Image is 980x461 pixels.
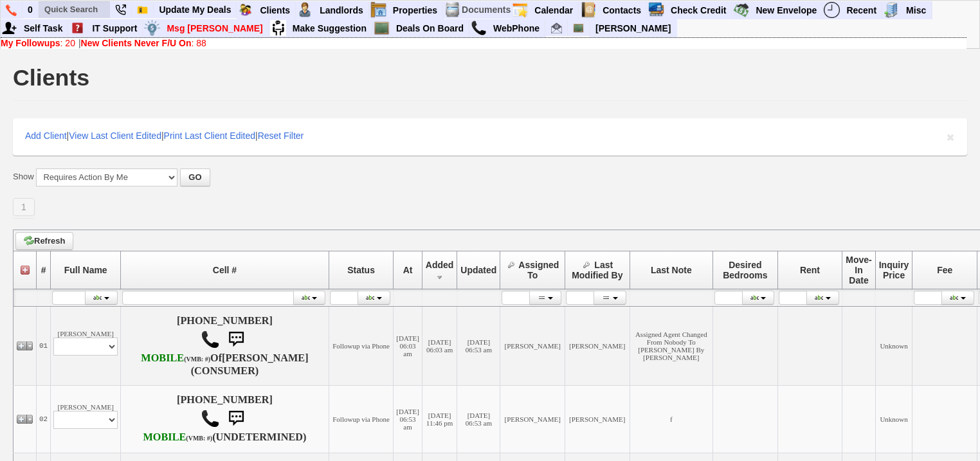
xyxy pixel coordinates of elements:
font: MOBILE [143,431,186,443]
a: Add Client [25,131,67,141]
span: Rent [800,265,820,275]
button: GO [180,168,210,186]
font: (VMB: #) [184,356,210,363]
span: Desired Bedrooms [723,260,767,280]
img: recent.png [824,2,840,18]
td: [PERSON_NAME] [51,385,121,453]
a: 0 [23,1,39,18]
td: [PERSON_NAME] [565,385,630,453]
h1: Clients [13,66,89,89]
img: properties.png [370,2,386,18]
img: phone.png [6,5,17,16]
div: | | | [13,118,967,156]
span: Fee [937,265,952,275]
td: [DATE] 06:53 am [457,306,500,385]
td: [PERSON_NAME] [565,306,630,385]
img: landlord.png [297,2,313,18]
a: Recent [841,2,882,19]
a: Properties [388,2,443,19]
font: MOBILE [141,352,184,364]
td: [DATE] 11:46 pm [422,385,457,453]
td: Documents [461,1,511,19]
a: 1 [13,198,35,216]
td: [DATE] 06:53 am [394,385,422,453]
img: sms.png [223,327,249,352]
a: Refresh [15,232,73,250]
a: New Envelope [750,2,822,19]
img: su2.jpg [270,20,286,36]
span: Added [426,260,454,270]
span: Status [347,265,375,275]
td: Unknown [875,385,912,453]
span: At [403,265,413,275]
th: # [37,251,51,289]
img: myadd.png [1,20,17,36]
a: Landlords [314,2,369,19]
a: Self Task [19,20,68,37]
a: Update My Deals [154,1,237,18]
img: gmoney.png [733,2,749,18]
b: T-Mobile USA, Inc. [141,352,210,364]
span: Updated [460,265,496,275]
img: clients.png [237,2,253,18]
td: [PERSON_NAME] [500,306,565,385]
img: call.png [201,409,220,428]
td: [DATE] 06:03 am [394,306,422,385]
img: phone22.png [115,5,126,15]
a: Clients [255,2,296,19]
img: contact.png [580,2,596,18]
img: sms.png [223,406,249,431]
font: Msg [PERSON_NAME] [167,23,262,33]
h4: [PHONE_NUMBER] Of (CONSUMER) [123,315,326,377]
img: docs.png [444,2,460,18]
a: New Clients Never F/U On: 88 [81,38,206,48]
span: Inquiry Price [879,260,909,280]
span: Full Name [64,265,107,275]
img: money.png [144,20,160,36]
img: appt_icon.png [512,2,528,18]
td: Assigned Agent Changed From Nobody To [PERSON_NAME] By [PERSON_NAME] [630,306,712,385]
span: Cell # [213,265,237,275]
div: | [1,38,966,48]
a: Make Suggestion [287,20,372,37]
a: Misc [901,2,932,19]
img: help2.png [69,20,86,36]
h4: [PHONE_NUMBER] (UNDETERMINED) [123,394,326,444]
td: [DATE] 06:53 am [457,385,500,453]
td: [DATE] 06:03 am [422,306,457,385]
img: call.png [201,330,220,349]
td: 01 [37,306,51,385]
a: Reset Filter [258,131,304,141]
td: Unknown [875,306,912,385]
img: call.png [471,20,487,36]
td: Followup via Phone [329,385,394,453]
b: My Followups [1,38,60,48]
td: Followup via Phone [329,306,394,385]
input: Quick Search [39,1,110,17]
a: Calendar [529,2,579,19]
a: Deals On Board [391,20,469,37]
span: Last Note [651,265,692,275]
img: creditreport.png [648,2,664,18]
img: Bookmark.png [137,5,148,15]
span: Last Modified By [572,260,622,280]
b: New Clients Never F/U On [81,38,192,48]
a: Check Credit [666,2,732,19]
img: officebldg.png [884,2,900,18]
a: IT Support [87,20,143,37]
img: chalkboard.png [573,23,584,33]
a: View Last Client Edited [69,131,161,141]
b: [PERSON_NAME] [222,352,309,364]
a: [PERSON_NAME] [590,20,676,37]
a: Print Last Client Edited [164,131,255,141]
td: [PERSON_NAME] [51,306,121,385]
a: Contacts [597,2,647,19]
img: Renata@HomeSweetHomeProperties.com [551,23,562,33]
font: (VMB: #) [186,435,212,442]
a: Msg [PERSON_NAME] [161,20,268,37]
span: Move-In Date [846,255,871,285]
td: f [630,385,712,453]
b: AT&T Wireless [143,431,213,443]
a: My Followups: 20 [1,38,75,48]
img: chalkboard.png [374,20,390,36]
